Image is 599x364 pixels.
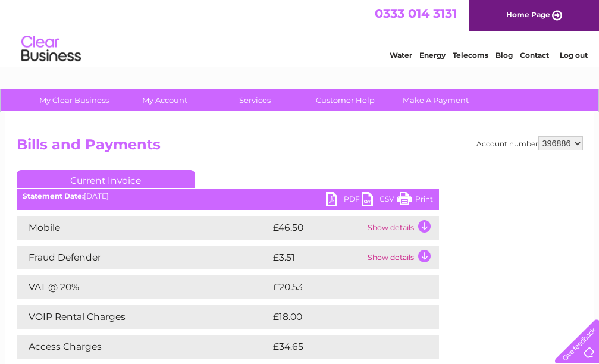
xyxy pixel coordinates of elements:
[23,192,84,200] b: Statement Date:
[17,305,270,329] td: VOIP Rental Charges
[362,192,397,209] a: CSV
[270,246,365,269] td: £3.51
[21,31,81,67] img: logo.png
[17,246,270,269] td: Fraud Defender
[296,89,394,111] a: Customer Help
[453,51,488,59] a: Telecoms
[560,51,588,59] a: Log out
[115,89,214,111] a: My Account
[419,51,446,59] a: Energy
[17,335,270,359] td: Access Charges
[17,216,270,240] td: Mobile
[25,89,123,111] a: My Clear Business
[520,51,549,59] a: Contact
[17,170,195,188] a: Current Invoice
[17,136,583,159] h2: Bills and Payments
[17,192,439,200] div: [DATE]
[270,216,365,240] td: £46.50
[495,51,513,59] a: Blog
[206,89,304,111] a: Services
[19,7,581,58] div: Clear Business is a trading name of Verastar Limited (registered in [GEOGRAPHIC_DATA] No. 3667643...
[17,275,270,299] td: VAT @ 20%
[397,192,433,209] a: Print
[326,192,362,209] a: PDF
[387,89,485,111] a: Make A Payment
[270,305,415,329] td: £18.00
[270,275,415,299] td: £20.53
[270,335,415,359] td: £34.65
[390,51,412,59] a: Water
[365,246,439,269] td: Show details
[476,136,583,150] div: Account number
[375,6,457,21] a: 0333 014 3131
[365,216,439,240] td: Show details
